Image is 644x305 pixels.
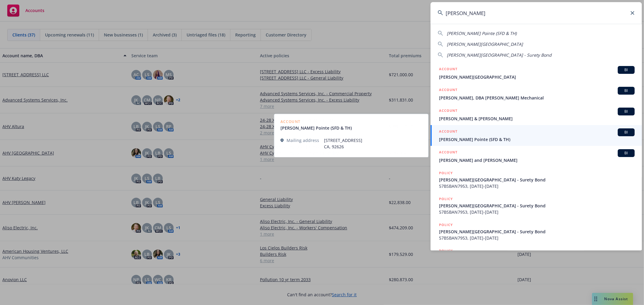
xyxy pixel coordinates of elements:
[439,128,457,136] h5: ACCOUNT
[620,109,632,114] span: BI
[431,146,642,167] a: ACCOUNTBI[PERSON_NAME] and [PERSON_NAME]
[439,170,453,176] h5: POLICY
[439,108,457,115] h5: ACCOUNT
[439,157,635,163] span: [PERSON_NAME] and [PERSON_NAME]
[439,183,635,189] span: 57BSBAN7953, [DATE]-[DATE]
[439,203,635,209] span: [PERSON_NAME][GEOGRAPHIC_DATA] - Surety Bond
[439,66,457,73] h5: ACCOUNT
[439,222,453,228] h5: POLICY
[447,52,552,58] span: [PERSON_NAME][GEOGRAPHIC_DATA] - Surety Bond
[447,30,517,36] span: [PERSON_NAME] Pointe (SFD & TH)
[439,196,453,202] h5: POLICY
[620,130,632,135] span: BI
[620,88,632,93] span: BI
[431,63,642,83] a: ACCOUNTBI[PERSON_NAME][GEOGRAPHIC_DATA]
[447,41,523,47] span: [PERSON_NAME][GEOGRAPHIC_DATA]
[431,167,642,193] a: POLICY[PERSON_NAME][GEOGRAPHIC_DATA] - Surety Bond57BSBAN7953, [DATE]-[DATE]
[439,177,635,183] span: [PERSON_NAME][GEOGRAPHIC_DATA] - Surety Bond
[431,104,642,125] a: ACCOUNTBI[PERSON_NAME] & [PERSON_NAME]
[620,150,632,156] span: BI
[439,228,635,235] span: [PERSON_NAME][GEOGRAPHIC_DATA] - Surety Bond
[439,74,635,80] span: [PERSON_NAME][GEOGRAPHIC_DATA]
[439,95,635,101] span: [PERSON_NAME], DBA [PERSON_NAME] Mechanical
[439,209,635,215] span: 57BSBAN7953, [DATE]-[DATE]
[431,193,642,219] a: POLICY[PERSON_NAME][GEOGRAPHIC_DATA] - Surety Bond57BSBAN7953, [DATE]-[DATE]
[439,136,635,143] span: [PERSON_NAME] Pointe (SFD & TH)
[431,244,642,270] a: POLICY
[431,125,642,146] a: ACCOUNTBI[PERSON_NAME] Pointe (SFD & TH)
[431,2,642,24] input: Search...
[439,149,457,156] h5: ACCOUNT
[439,248,453,254] h5: POLICY
[439,115,635,122] span: [PERSON_NAME] & [PERSON_NAME]
[439,235,635,241] span: 57BSBAN7953, [DATE]-[DATE]
[431,83,642,104] a: ACCOUNTBI[PERSON_NAME], DBA [PERSON_NAME] Mechanical
[439,87,457,94] h5: ACCOUNT
[620,67,632,73] span: BI
[431,219,642,244] a: POLICY[PERSON_NAME][GEOGRAPHIC_DATA] - Surety Bond57BSBAN7953, [DATE]-[DATE]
